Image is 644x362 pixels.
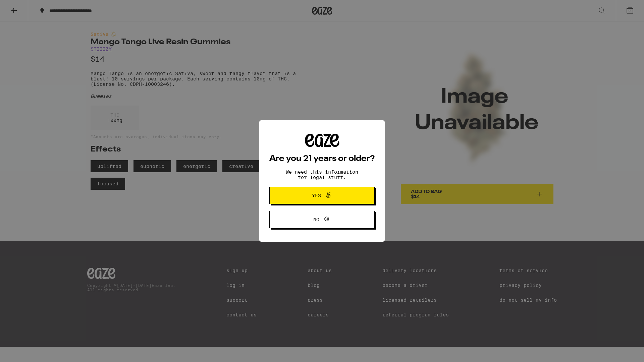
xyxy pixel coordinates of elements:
[280,169,364,180] p: We need this information for legal stuff.
[312,193,321,198] span: Yes
[313,217,319,222] span: No
[269,187,375,204] button: Yes
[269,155,375,163] h2: Are you 21 years or older?
[269,211,375,228] button: No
